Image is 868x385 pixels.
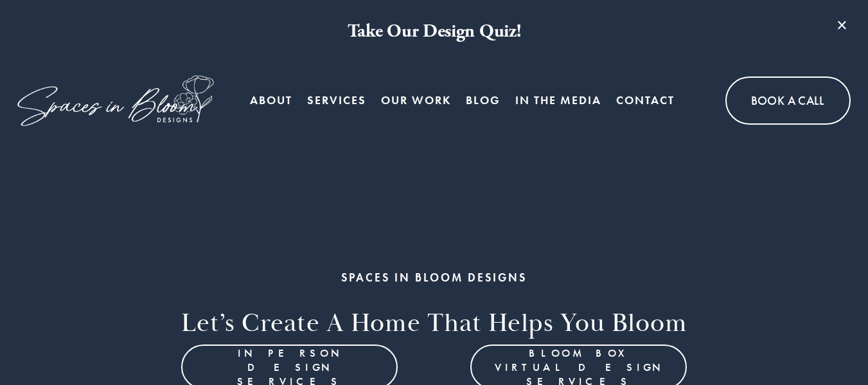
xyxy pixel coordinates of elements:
[36,307,831,341] h2: Let’s Create a home that helps you bloom
[725,76,851,125] a: Book A Call
[381,87,451,113] a: Our Work
[250,87,292,113] a: About
[307,87,366,113] a: folder dropdown
[616,87,675,113] a: Contact
[36,270,831,285] h1: SPACES IN BLOOM DESIGNS
[515,87,601,113] a: In the Media
[307,89,366,112] span: Services
[466,87,500,113] a: Blog
[17,75,213,126] img: Spaces in Bloom Designs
